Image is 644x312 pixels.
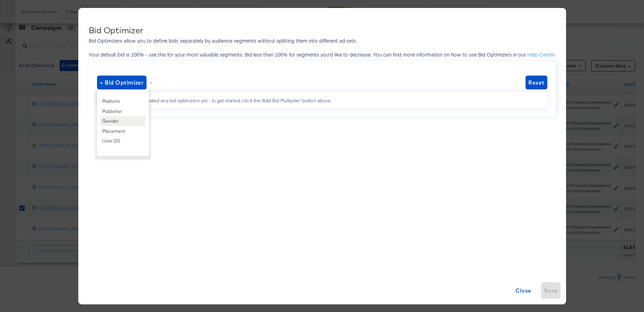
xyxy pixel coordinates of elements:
li: Gender [100,116,145,126]
span: Close [515,286,531,295]
a: Help Center [527,51,555,58]
button: Close [513,282,534,299]
li: Publisher [100,106,145,116]
button: + Bid Optimizer [97,76,147,89]
li: User OS [100,136,145,146]
span: Reset [528,78,544,87]
li: Placement [100,126,145,136]
span: + Bid Optimizer [100,78,144,87]
button: Reset [526,76,547,89]
li: Platform [100,96,145,106]
div: You haven't created any bid optimizers yet - to get started, click the 'Add Bid Multiplier' butto... [117,97,332,104]
p: Bid Optimizers allow you to define bids separately by audience segments without splitting them in... [89,37,556,58]
div: Bid Optimizer [89,25,556,35]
